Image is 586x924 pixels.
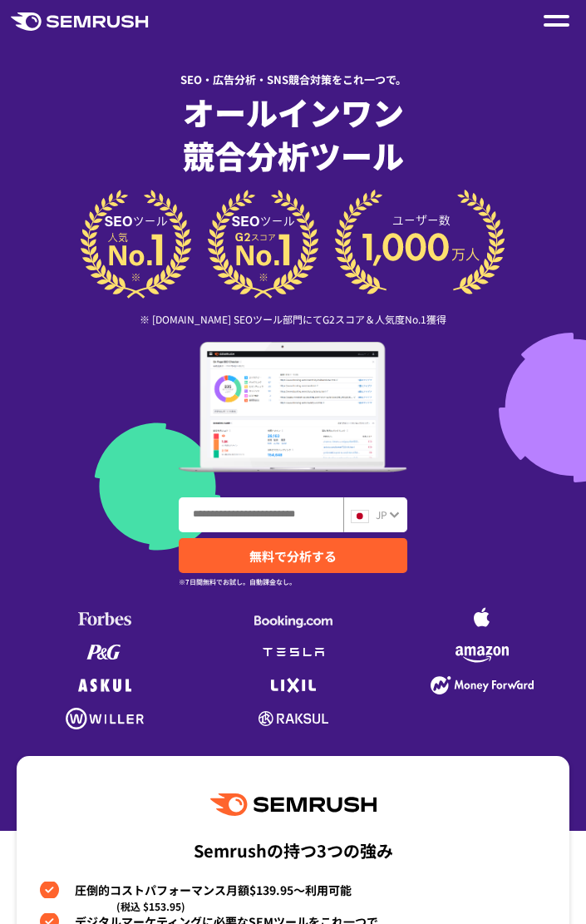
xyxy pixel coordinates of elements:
[40,836,547,866] div: Semrushの持つ3つの強み
[376,507,387,521] span: JP
[116,898,185,915] span: (税込 $153.95)
[249,547,337,565] span: 無料で分析する
[210,793,377,816] img: Semrush
[17,311,569,327] div: ※ [DOMAIN_NAME] SEOツール部門にてG2スコア＆人気度No.1獲得
[40,882,547,898] li: 圧倒的コストパフォーマンス月額$139.95〜利用可能
[179,538,407,573] a: 無料で分析する
[179,574,296,590] small: ※7日間無料でお試し。自動課金なし。
[180,498,342,531] input: ドメイン、キーワードまたはURLを入力してください
[17,91,569,177] h1: オールインワン 競合分析ツール
[17,59,569,87] div: SEO・広告分析・SNS競合対策をこれ一つで。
